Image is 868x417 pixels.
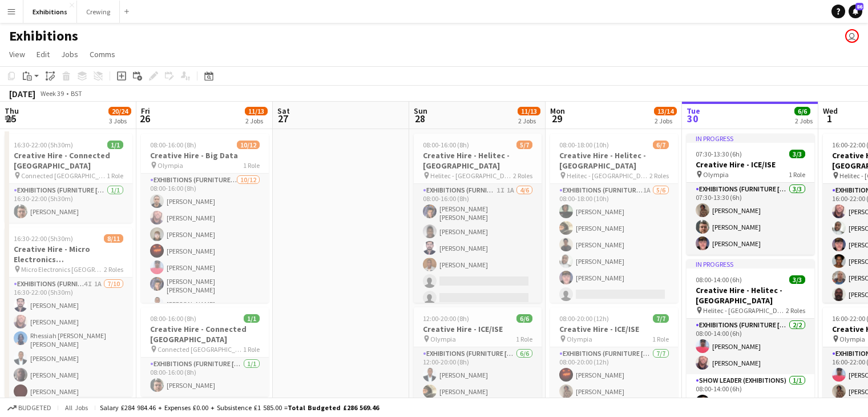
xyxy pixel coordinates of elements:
app-job-card: In progress07:30-13:30 (6h)3/3Creative Hire - ICE/ISE Olympia1 RoleExhibitions (Furniture [PERSON... [687,134,814,255]
span: 3/3 [789,150,805,158]
span: Helitec - [GEOGRAPHIC_DATA] [567,171,649,180]
h3: Creative Hire - ICE/ISE [550,324,678,334]
span: 86 [855,3,863,10]
a: 86 [849,5,862,18]
span: Helitec - [GEOGRAPHIC_DATA] [703,306,786,315]
span: 1 [821,112,838,125]
span: 6/6 [516,314,532,323]
app-job-card: In progress08:00-14:00 (6h)3/3Creative Hire - Helitec - [GEOGRAPHIC_DATA] Helitec - [GEOGRAPHIC_D... [687,259,814,413]
app-card-role: Exhibitions (Furniture [PERSON_NAME])1/108:00-16:00 (8h)[PERSON_NAME] [141,358,269,396]
span: 27 [276,112,290,125]
app-card-role: Exhibitions (Furniture [PERSON_NAME])2/208:00-14:00 (6h)[PERSON_NAME][PERSON_NAME] [687,319,814,374]
a: Jobs [56,47,83,62]
a: Edit [32,47,54,62]
span: 1 Role [243,345,260,354]
div: 3 Jobs [109,117,131,125]
span: Fri [141,106,150,116]
span: Olympia [567,335,592,343]
span: 16:30-22:00 (5h30m) [14,234,73,243]
h3: Creative Hire - Big Data [141,150,269,161]
app-job-card: 08:00-16:00 (8h)1/1Creative Hire - Connected [GEOGRAPHIC_DATA] Connected [GEOGRAPHIC_DATA]1 RoleE... [141,307,269,396]
a: Comms [85,47,120,62]
h1: Exhibitions [9,27,78,45]
span: 5/7 [516,141,532,149]
app-card-role: Show Leader (Exhibitions)1/108:00-14:00 (6h)[PERSON_NAME] [687,374,814,413]
span: Thu [5,106,19,116]
a: View [5,47,30,62]
app-job-card: 08:00-16:00 (8h)10/12Creative Hire - Big Data Olympia1 RoleExhibitions (Furniture [PERSON_NAME])1... [141,134,269,303]
span: Comms [90,49,115,59]
button: Exhibitions [23,1,77,23]
span: 08:00-14:00 (6h) [696,275,742,284]
span: Total Budgeted £286 569.46 [288,403,379,412]
span: 26 [139,112,150,125]
h3: Creative Hire - ICE/ISE [687,159,814,170]
span: Wed [823,106,838,116]
span: 08:00-18:00 (10h) [559,141,609,149]
button: Budgeted [6,402,53,414]
span: 29 [548,112,565,125]
h3: Creative Hire - Connected [GEOGRAPHIC_DATA] [141,324,269,344]
span: Olympia [430,335,456,343]
h3: Creative Hire - Connected [GEOGRAPHIC_DATA] [5,150,132,171]
h3: Creative Hire - Helitec - [GEOGRAPHIC_DATA] [414,150,542,171]
span: 1 Role [107,171,123,180]
span: 8/11 [104,234,123,243]
span: View [9,49,25,59]
span: Budgeted [18,404,51,412]
span: Olympia [839,335,865,343]
span: 20/24 [108,107,131,115]
span: 1 Role [243,161,260,170]
span: 11/13 [245,107,268,115]
span: 2 Roles [786,306,805,315]
span: 2 Roles [104,265,123,274]
span: Connected [GEOGRAPHIC_DATA] [158,345,243,354]
span: 13/14 [654,107,677,115]
span: 28 [412,112,427,125]
app-card-role: Exhibitions (Furniture [PERSON_NAME])10/1208:00-16:00 (8h)[PERSON_NAME][PERSON_NAME][PERSON_NAME]... [141,174,269,402]
span: 08:00-16:00 (8h) [150,314,196,323]
div: In progress [687,259,814,268]
span: 1/1 [244,314,260,323]
span: 11/13 [518,107,540,115]
span: 6/7 [653,141,669,149]
app-job-card: 08:00-18:00 (10h)6/7Creative Hire - Helitec - [GEOGRAPHIC_DATA] Helitec - [GEOGRAPHIC_DATA]2 Role... [550,134,678,303]
app-user-avatar: Joseph Smart [845,29,859,43]
span: 08:00-16:00 (8h) [423,141,469,149]
span: 6/6 [794,107,810,115]
span: 1 Role [516,335,532,343]
div: 2 Jobs [795,117,813,125]
span: 1 Role [789,170,805,179]
span: 10/12 [237,141,260,149]
app-card-role: Exhibitions (Furniture [PERSON_NAME])1A5/608:00-18:00 (10h)[PERSON_NAME][PERSON_NAME][PERSON_NAME... [550,184,678,306]
app-job-card: 16:30-22:00 (5h30m)8/11Creative Hire - Micro Electronics [GEOGRAPHIC_DATA] - [PERSON_NAME] Micro ... [5,227,132,396]
span: 3/3 [789,275,805,284]
app-card-role: Exhibitions (Furniture [PERSON_NAME])1I1A4/608:00-16:00 (8h)[PERSON_NAME] [PERSON_NAME][PERSON_NA... [414,184,542,309]
span: 30 [685,112,700,125]
span: 2 Roles [649,171,669,180]
button: Crewing [77,1,120,23]
span: Tue [687,106,700,116]
app-card-role: Exhibitions (Furniture [PERSON_NAME])3/307:30-13:30 (6h)[PERSON_NAME][PERSON_NAME][PERSON_NAME] [687,183,814,255]
div: 2 Jobs [518,117,540,125]
app-job-card: 16:30-22:00 (5h30m)1/1Creative Hire - Connected [GEOGRAPHIC_DATA] Connected [GEOGRAPHIC_DATA]1 Ro... [5,134,132,223]
h3: Creative Hire - ICE/ISE [414,324,542,334]
span: 25 [3,112,19,125]
h3: Creative Hire - Helitec - [GEOGRAPHIC_DATA] [550,150,678,171]
span: 12:00-20:00 (8h) [423,314,469,323]
span: 16:30-22:00 (5h30m) [14,141,73,149]
h3: Creative Hire - Helitec - [GEOGRAPHIC_DATA] [687,285,814,306]
app-job-card: 08:00-16:00 (8h)5/7Creative Hire - Helitec - [GEOGRAPHIC_DATA] Helitec - [GEOGRAPHIC_DATA]2 Roles... [414,134,542,303]
span: Week 39 [38,89,66,98]
div: 2 Jobs [245,117,267,125]
h3: Creative Hire - Micro Electronics [GEOGRAPHIC_DATA] - [PERSON_NAME] [5,244,132,264]
span: 1 Role [652,335,669,343]
span: Micro Electronics [GEOGRAPHIC_DATA] - [PERSON_NAME] [21,265,104,274]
